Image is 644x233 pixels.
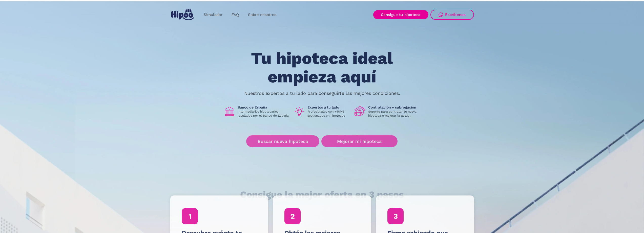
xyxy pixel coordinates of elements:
p: Intermediarios hipotecarios regulados por el Banco de España [238,110,290,118]
h1: Expertos a tu lado [307,105,350,110]
h1: Consigue la mejor oferta en 3 pasos [240,190,404,200]
a: Simulador [199,10,227,20]
a: Sobre nosotros [243,10,281,20]
a: Mejorar mi hipoteca [321,135,398,147]
a: FAQ [227,10,243,20]
p: Profesionales con +40M€ gestionados en hipotecas [307,110,350,118]
h1: Contratación y subrogación [368,105,420,110]
a: Buscar nueva hipoteca [246,135,319,147]
h1: Banco de España [238,105,290,110]
h1: Tu hipoteca ideal empieza aquí [226,49,418,86]
p: Soporte para contratar tu nueva hipoteca o mejorar la actual [368,110,420,118]
div: Escríbenos [445,12,466,17]
p: Nuestros expertos a tu lado para conseguirte las mejores condiciones. [244,91,400,95]
a: Escríbenos [430,10,474,20]
a: home [170,7,195,22]
a: Consigue tu hipoteca [373,10,428,19]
